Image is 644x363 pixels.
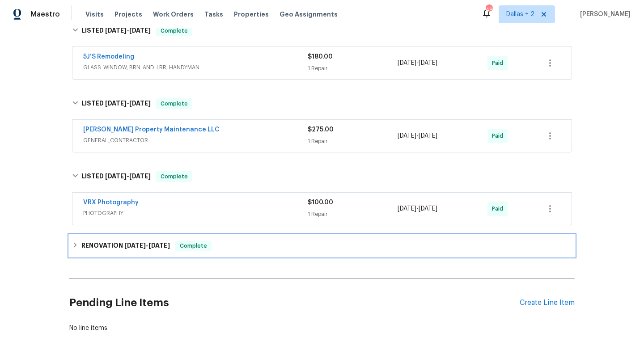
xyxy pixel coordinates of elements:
span: Work Orders [153,10,194,19]
span: [DATE] [148,242,170,249]
h6: RENOVATION [81,241,170,251]
span: - [124,242,170,249]
span: Complete [157,99,191,108]
div: No line items. [69,324,575,333]
span: [DATE] [398,133,416,139]
span: PHOTOGRAPHY [83,209,308,218]
span: Paid [492,131,507,140]
span: [DATE] [105,173,127,179]
span: [DATE] [129,173,151,179]
span: - [398,204,437,213]
span: [DATE] [105,100,127,106]
div: LISTED [DATE]-[DATE]Complete [69,162,575,191]
span: - [105,27,151,34]
span: - [105,173,151,179]
div: 1 Repair [308,210,398,219]
span: - [398,131,437,140]
span: [DATE] [105,27,127,34]
div: RENOVATION [DATE]-[DATE]Complete [69,235,575,257]
span: Complete [157,172,191,181]
span: GENERAL_CONTRACTOR [83,136,308,145]
span: Tasks [204,11,223,17]
span: [DATE] [124,242,146,249]
a: VRX Photography [83,199,139,206]
span: Complete [157,26,191,35]
span: $100.00 [308,199,333,206]
div: 1 Repair [308,64,398,73]
span: Maestro [30,10,60,19]
span: [DATE] [419,206,437,212]
span: Paid [492,59,507,68]
div: LISTED [DATE]-[DATE]Complete [69,89,575,118]
span: Dallas + 2 [506,10,534,19]
div: 1 Repair [308,137,398,146]
div: Create Line Item [520,299,575,307]
span: Complete [176,241,211,250]
span: Visits [85,10,104,19]
span: [DATE] [129,27,151,34]
div: LISTED [DATE]-[DATE]Complete [69,17,575,45]
span: $180.00 [308,54,333,60]
span: [PERSON_NAME] [576,10,631,19]
h2: Pending Line Items [69,282,520,324]
h6: LISTED [81,98,151,109]
span: [DATE] [398,60,416,66]
span: Projects [114,10,142,19]
span: - [398,59,437,68]
a: [PERSON_NAME] Property Maintenance LLC [83,127,220,133]
h6: LISTED [81,25,151,36]
h6: LISTED [81,171,151,182]
span: Properties [234,10,269,19]
span: Geo Assignments [280,10,338,19]
span: [DATE] [419,133,437,139]
span: [DATE] [129,100,151,106]
span: - [105,100,151,106]
div: 48 [486,5,492,14]
span: [DATE] [398,206,416,212]
a: 5J’S Remodeling [83,54,134,60]
span: Paid [492,204,507,213]
span: [DATE] [419,60,437,66]
span: $275.00 [308,127,334,133]
span: GLASS_WINDOW, BRN_AND_LRR, HANDYMAN [83,63,308,72]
